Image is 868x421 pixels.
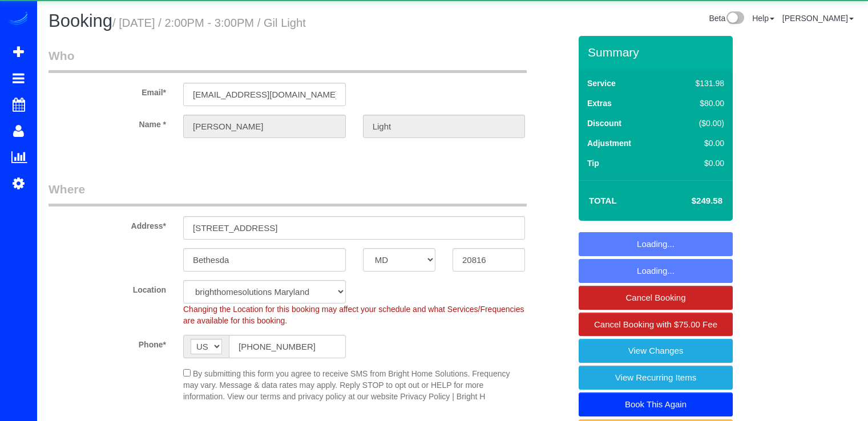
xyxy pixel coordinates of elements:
strong: Total [589,196,617,205]
span: By submitting this form you agree to receive SMS from Bright Home Solutions. Frequency may vary. ... [183,369,510,401]
h3: Summary [588,46,727,59]
label: Tip [587,157,599,169]
span: Changing the Location for this booking may affect your schedule and what Services/Frequencies are... [183,305,524,325]
label: Extras [587,98,612,109]
a: Beta [709,14,744,23]
span: Cancel Booking with $75.00 Fee [594,319,717,329]
img: New interface [725,11,744,26]
label: Location [40,280,175,295]
label: Address* [40,216,175,232]
div: $0.00 [671,157,724,169]
div: ($0.00) [671,118,724,129]
small: / [DATE] / 2:00PM - 3:00PM / Gil Light [112,17,306,29]
input: Phone* [229,335,346,358]
legend: Where [49,181,527,207]
span: Booking [49,11,112,31]
div: $131.98 [671,78,724,89]
label: Phone* [40,335,175,350]
img: Automaid Logo [7,11,30,27]
label: Name * [40,115,175,130]
a: View Recurring Items [579,366,733,390]
input: Email* [183,83,346,106]
a: Book This Again [579,392,733,416]
a: View Changes [579,339,733,363]
h4: $249.58 [657,196,722,206]
a: Cancel Booking with $75.00 Fee [579,313,733,337]
input: Last Name* [363,115,526,138]
label: Email* [40,83,175,98]
a: Cancel Booking [579,286,733,310]
input: First Name* [183,115,346,138]
label: Adjustment [587,137,631,149]
label: Discount [587,118,621,129]
label: Service [587,78,616,89]
a: Help [752,14,774,23]
a: [PERSON_NAME] [782,14,854,23]
div: $0.00 [671,137,724,149]
legend: Who [49,47,527,73]
input: Zip Code* [453,248,525,272]
div: $80.00 [671,98,724,109]
input: City* [183,248,346,272]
